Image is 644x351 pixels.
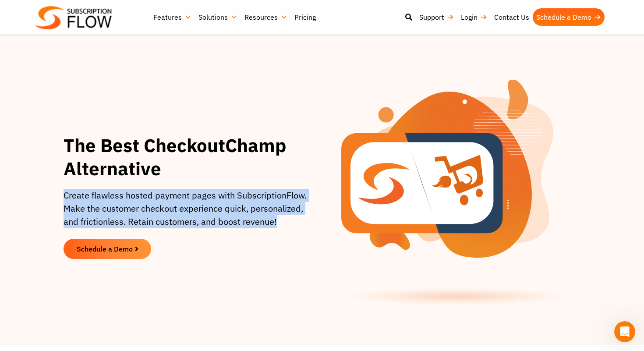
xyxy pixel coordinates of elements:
a: Support [416,8,457,26]
a: Pricing [291,8,319,26]
a: Schedule a Demo [533,8,605,26]
a: Login [457,8,491,26]
a: Resources [241,8,291,26]
img: CheckoutChamp-banner-image [326,70,580,314]
iframe: Intercom live chat [614,321,635,342]
a: Features [150,8,195,26]
a: Solutions [195,8,241,26]
a: Contact Us [491,8,533,26]
a: Schedule a Demo [64,239,151,259]
img: Subscriptionflow [35,6,112,29]
span: Schedule a Demo [77,245,133,252]
p: Create flawless hosted payment pages with SubscriptionFlow. Make the customer checkout experience... [64,189,318,228]
h1: The Best CheckoutChamp Alternative [64,134,318,180]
